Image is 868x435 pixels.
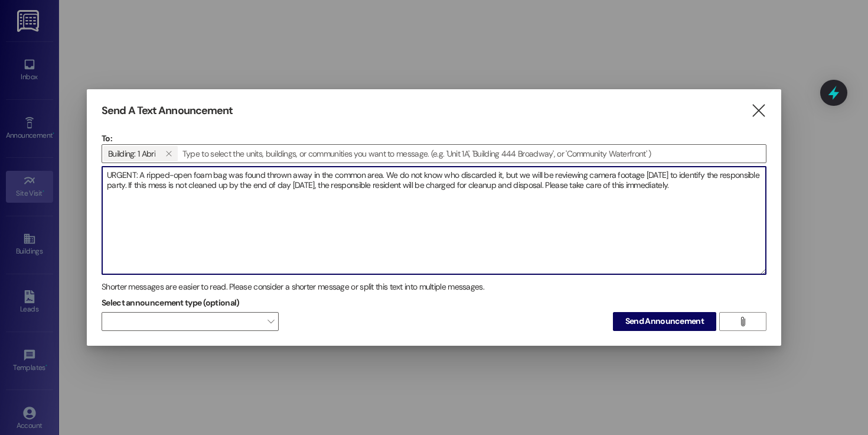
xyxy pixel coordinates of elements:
span: Building: 1 Abri [108,146,155,161]
div: Shorter messages are easier to read. Please consider a shorter message or split this text into mu... [102,281,766,293]
i:  [738,317,747,326]
button: Building: 1 Abri [160,146,178,161]
span: Send Announcement [625,315,704,327]
button: Send Announcement [613,312,716,331]
i:  [750,105,766,117]
div: URGENT: A ripped-open foam bag was found thrown away in the common area. We do not know who disca... [102,166,766,275]
input: Type to select the units, buildings, or communities you want to message. (e.g. 'Unit 1A', 'Buildi... [179,145,766,163]
label: Select announcement type (optional) [102,294,240,312]
p: To: [102,132,766,144]
i:  [165,149,172,158]
h3: Send A Text Announcement [102,104,233,118]
textarea: URGENT: A ripped-open foam bag was found thrown away in the common area. We do not know who disca... [102,167,766,274]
